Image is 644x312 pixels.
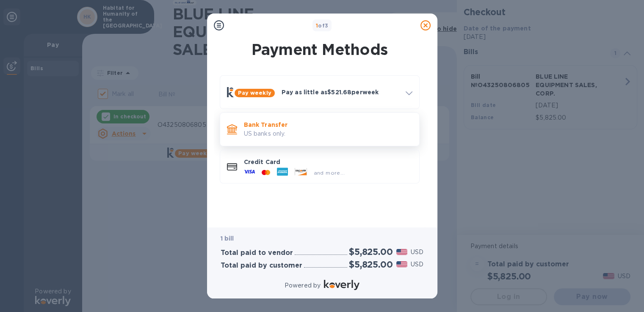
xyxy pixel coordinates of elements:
[221,262,302,270] h3: Total paid by customer
[411,260,423,269] p: USD
[349,259,392,270] h2: $5,825.00
[285,281,321,290] p: Powered by
[349,246,392,257] h2: $5,825.00
[324,280,359,290] img: Logo
[396,261,408,267] img: USD
[221,249,293,257] h3: Total paid to vendor
[221,235,234,242] b: 1 bill
[411,248,423,257] p: USD
[314,170,345,176] span: and more...
[244,129,412,138] p: US banks only.
[244,120,412,129] p: Bank Transfer
[244,158,412,166] p: Credit Card
[316,22,329,29] b: of 3
[396,249,408,255] img: USD
[316,22,318,29] span: 1
[218,41,421,58] h1: Payment Methods
[282,88,399,96] p: Pay as little as $521.68 per week
[238,90,271,96] b: Pay weekly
